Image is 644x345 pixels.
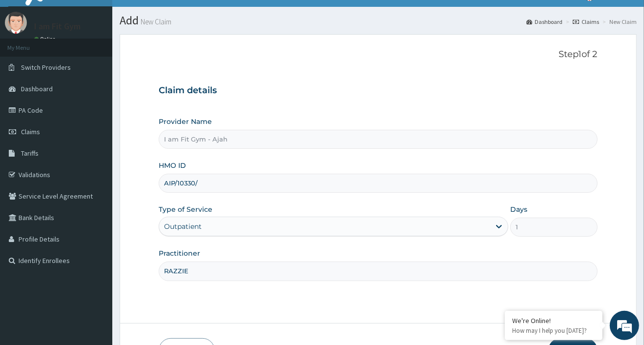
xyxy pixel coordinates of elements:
p: Step 1 of 2 [159,49,597,60]
label: Type of Service [159,204,212,214]
li: New Claim [600,18,637,26]
label: HMO ID [159,161,186,170]
small: New Claim [139,18,171,25]
span: Tariffs [21,149,39,158]
input: Enter HMO ID [159,174,597,193]
div: Chat with us now [51,55,164,67]
a: Claims [573,18,599,26]
p: How may I help you today? [512,326,595,335]
textarea: Type your message and hit 'Enter' [5,236,186,270]
img: d_794563401_company_1708531726252_794563401 [18,49,40,73]
span: We're online! [57,108,135,206]
span: Dashboard [21,84,53,93]
label: Practitioner [159,248,200,258]
label: Provider Name [159,117,212,126]
img: User Image [5,12,27,34]
h1: Add [120,14,637,27]
span: Switch Providers [21,63,71,72]
input: Enter Name [159,262,597,281]
label: Days [510,204,527,214]
div: We're Online! [512,316,595,325]
a: Online [34,36,58,42]
h3: Claim details [159,85,597,96]
p: I am Fit Gym [34,22,81,31]
div: Minimize live chat window [160,5,184,28]
span: Claims [21,127,40,136]
a: Dashboard [526,18,562,26]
